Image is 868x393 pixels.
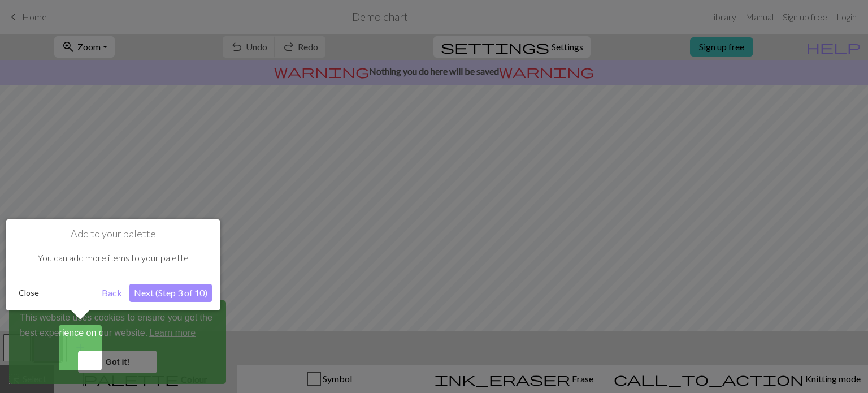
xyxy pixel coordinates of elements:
[97,284,127,302] button: Back
[14,240,212,275] div: You can add more items to your palette
[6,219,220,310] div: Add to your palette
[14,284,44,301] button: Close
[14,228,212,240] h1: Add to your palette
[129,284,212,302] button: Next (Step 3 of 10)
